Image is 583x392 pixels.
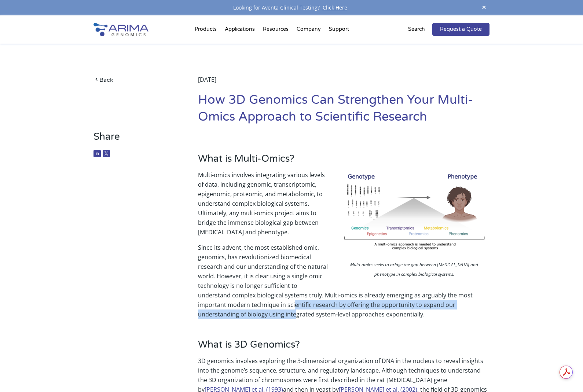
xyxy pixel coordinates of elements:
[198,339,489,356] h3: What is 3D Genomics?
[198,153,489,170] h3: What is Multi-Omics?
[198,75,489,92] div: [DATE]
[198,243,489,319] p: Since its advent, the most established omic, genomics, has revolutionized biomedical research and...
[408,25,425,34] p: Search
[198,170,489,243] p: Multi-omics involves integrating various levels of data, including genomic, transcriptomic, epige...
[432,23,489,36] a: Request a Quote
[93,3,489,12] div: Looking for Aventa Clinical Testing?
[320,4,350,11] a: Click Here
[93,131,176,148] h3: Share
[198,92,489,131] h1: How 3D Genomics Can Strengthen Your Multi-Omics Approach to Scientific Research
[93,23,148,36] img: Arima-Genomics-logo
[339,260,489,281] p: Multi-omics seeks to bridge the gap between [MEDICAL_DATA] and phenotype in complex biological sy...
[93,75,176,85] a: Back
